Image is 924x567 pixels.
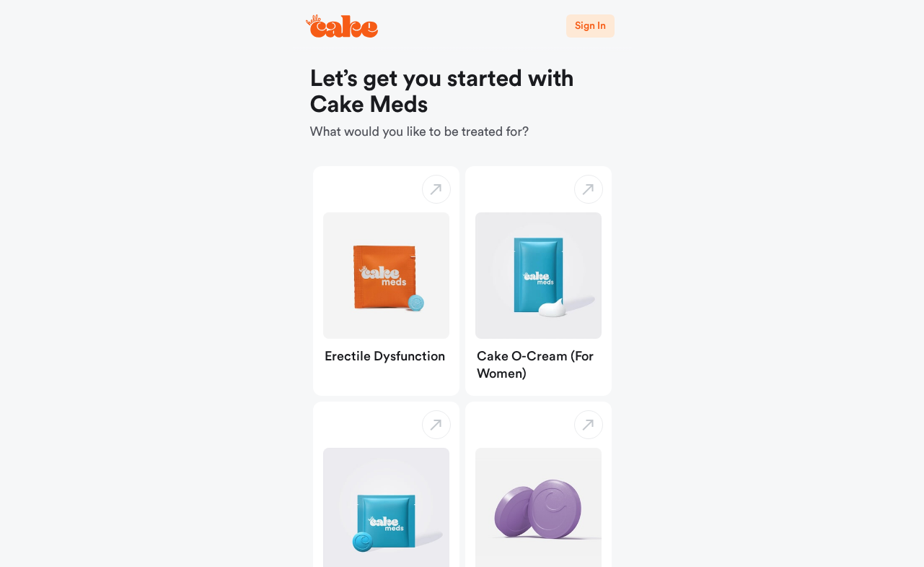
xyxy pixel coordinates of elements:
[310,66,615,142] div: What would you like to be treated for?
[313,339,459,378] div: Erectile Dysfunction
[313,166,459,396] button: Erectile DysfunctionErectile Dysfunction
[465,339,612,396] div: Cake O-Cream (for Women)
[566,14,614,38] button: Sign In
[465,166,612,396] button: Cake O-Cream (for Women)Cake O-Cream (for Women)
[575,21,605,31] span: Sign In
[323,212,449,339] img: Erectile Dysfunction
[310,66,615,118] h1: Let’s get you started with Cake Meds
[475,212,602,339] img: Cake O-Cream (for Women)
